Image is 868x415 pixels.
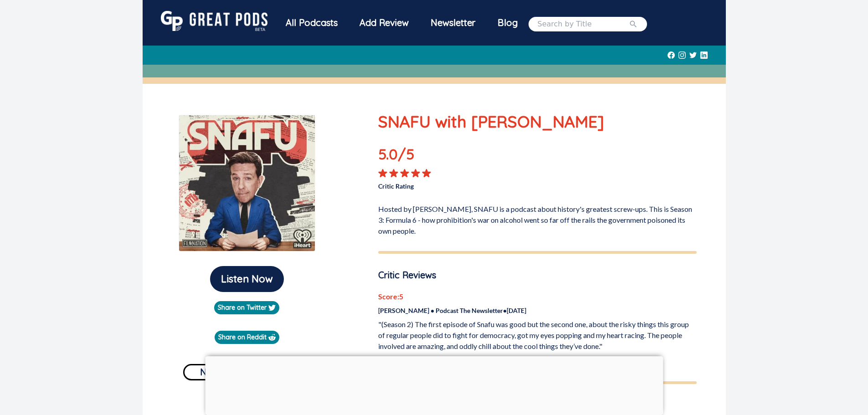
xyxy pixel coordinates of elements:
img: GreatPods [161,11,267,31]
div: All Podcasts [275,11,349,35]
p: Critic Rating [378,178,537,191]
p: Score: 5 [378,291,697,302]
a: Share on Reddit [215,331,279,344]
p: Critic Reviews [378,268,697,282]
a: Blog [487,11,529,35]
p: 5.0 /5 [378,143,442,169]
img: SNAFU with Ed Helms [179,115,315,251]
button: News [183,364,240,380]
p: Podcast Trailer [150,397,344,410]
a: All Podcasts [275,11,349,37]
p: SNAFU with [PERSON_NAME] [378,109,697,134]
button: Listen Now [210,266,284,292]
p: "(Season 2) The first episode of Snafu was good but the second one, about the risky things this g... [378,319,697,352]
a: Add Review [349,11,420,35]
a: Newsletter [420,11,487,37]
p: [PERSON_NAME] • Podcast The Newsletter • [DATE] [378,306,697,315]
p: Hosted by [PERSON_NAME], SNAFU is a podcast about history's greatest screw-ups. This is Season 3:... [378,200,697,236]
iframe: Advertisement [205,356,663,413]
a: Share on Twitter [214,301,279,314]
input: Search by Title [538,19,629,30]
div: Newsletter [420,11,487,35]
a: News [183,360,240,380]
